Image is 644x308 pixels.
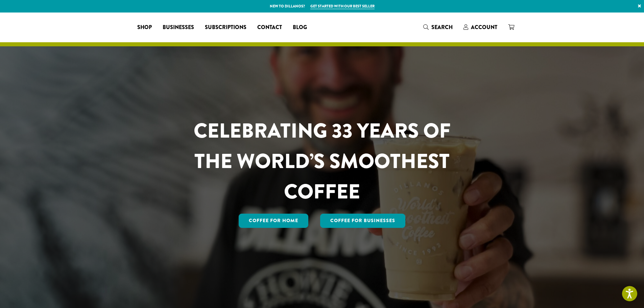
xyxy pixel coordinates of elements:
a: Shop [132,22,157,33]
span: Blog [293,23,307,32]
span: Shop [137,23,152,32]
a: Search [418,22,458,33]
span: Subscriptions [205,23,246,32]
span: Contact [257,23,282,32]
a: Coffee for Home [239,214,308,228]
a: Get started with our best seller [310,3,375,9]
span: Account [471,23,497,31]
span: Search [431,23,453,31]
h1: CELEBRATING 33 YEARS OF THE WORLD’S SMOOTHEST COFFEE [174,116,471,207]
a: Coffee For Businesses [320,214,405,228]
span: Businesses [163,23,194,32]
